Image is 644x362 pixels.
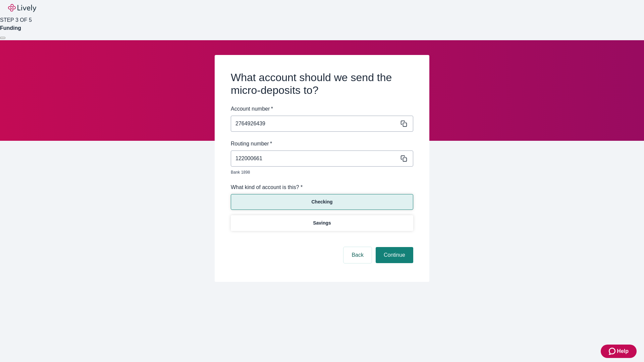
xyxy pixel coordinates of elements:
p: Bank 1898 [231,169,409,175]
img: Lively [8,4,36,12]
label: What kind of account is this? * [231,183,303,191]
button: Copy message content to clipboard [399,154,409,163]
svg: Zendesk support icon [609,347,617,355]
button: Savings [231,215,413,231]
button: Copy message content to clipboard [399,119,409,128]
h2: What account should we send the micro-deposits to? [231,71,413,97]
svg: Copy to clipboard [400,155,407,162]
p: Savings [313,220,331,227]
label: Routing number [231,140,272,148]
label: Account number [231,105,273,113]
button: Zendesk support iconHelp [601,345,637,358]
span: Help [617,347,629,355]
button: Continue [376,247,413,263]
svg: Copy to clipboard [400,120,407,127]
button: Checking [231,194,413,210]
button: Back [343,247,372,263]
p: Checking [311,198,332,205]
